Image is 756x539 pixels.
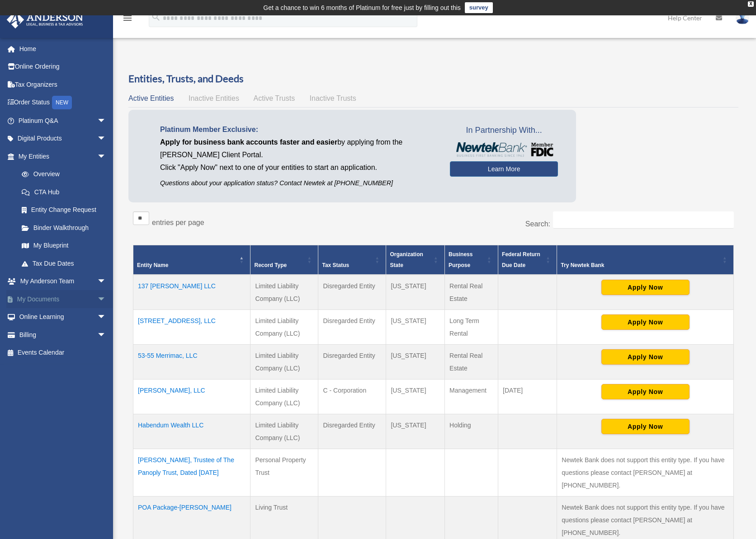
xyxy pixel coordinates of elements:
a: Entity Change Request [13,201,115,219]
td: C - Corporation [318,379,386,414]
td: Holding [445,414,498,449]
td: Limited Liability Company (LLC) [250,379,318,414]
span: arrow_drop_down [97,308,115,327]
span: Apply for business bank accounts faster and easier [160,138,337,146]
button: Apply Now [601,419,690,434]
td: Long Term Rental [445,309,498,344]
td: Limited Liability Company (LLC) [250,414,318,449]
span: arrow_drop_down [97,290,115,309]
td: Management [445,379,498,414]
td: [US_STATE] [386,414,445,449]
td: [US_STATE] [386,309,445,344]
span: Federal Return Due Date [502,251,540,268]
td: Limited Liability Company (LLC) [250,344,318,379]
th: Entity Name: Activate to invert sorting [133,245,250,275]
span: arrow_drop_down [97,147,115,166]
i: menu [122,13,133,23]
td: Newtek Bank does not support this entity type. If you have questions please contact [PERSON_NAME]... [557,449,734,496]
th: Tax Status: Activate to sort [318,245,386,275]
img: NewtekBankLogoSM.png [454,142,553,157]
td: Personal Property Trust [250,449,318,496]
th: Try Newtek Bank : Activate to sort [557,245,734,275]
h3: Entities, Trusts, and Deeds [128,72,738,86]
div: close [748,1,754,7]
a: My Anderson Teamarrow_drop_down [6,272,120,291]
div: Get a chance to win 6 months of Platinum for free just by filling out this [263,2,461,13]
th: Federal Return Due Date: Activate to sort [498,245,557,275]
span: arrow_drop_down [97,112,115,130]
button: Apply Now [601,384,690,399]
p: Questions about your application status? Contact Newtek at [PHONE_NUMBER] [160,178,436,189]
div: Try Newtek Bank [561,260,720,271]
label: Search: [525,220,550,228]
a: menu [122,16,133,23]
td: [DATE] [498,379,557,414]
span: Record Type [254,262,287,268]
span: arrow_drop_down [97,326,115,344]
img: User Pic [736,11,749,24]
span: Entity Name [137,262,168,268]
td: Limited Liability Company (LLC) [250,309,318,344]
button: Apply Now [601,349,690,365]
div: NEW [52,96,72,109]
button: Apply Now [601,280,690,295]
a: My Documentsarrow_drop_down [6,290,120,308]
a: CTA Hub [13,183,115,201]
a: Digital Productsarrow_drop_down [6,130,120,148]
p: Platinum Member Exclusive: [160,123,436,136]
th: Record Type: Activate to sort [250,245,318,275]
span: Tax Status [322,262,349,268]
td: Disregarded Entity [318,414,386,449]
span: Business Purpose [449,251,472,268]
a: survey [465,2,493,13]
td: [STREET_ADDRESS], LLC [133,309,250,344]
td: [US_STATE] [386,379,445,414]
td: [PERSON_NAME], Trustee of The Panoply Trust, Dated [DATE] [133,449,250,496]
td: 53-55 Merrimac, LLC [133,344,250,379]
a: Online Ordering [6,58,120,76]
img: Anderson Advisors Platinum Portal [4,11,86,28]
td: 137 [PERSON_NAME] LLC [133,275,250,310]
a: My Blueprint [13,237,115,255]
td: Disregarded Entity [318,309,386,344]
span: In Partnership With... [450,123,558,138]
td: Limited Liability Company (LLC) [250,275,318,310]
a: Platinum Q&Aarrow_drop_down [6,112,120,130]
span: arrow_drop_down [97,130,115,148]
button: Apply Now [601,314,690,330]
th: Organization State: Activate to sort [386,245,445,275]
span: Inactive Trusts [310,94,356,102]
td: [US_STATE] [386,344,445,379]
span: Inactive Entities [189,94,239,102]
td: Habendum Wealth LLC [133,414,250,449]
td: Disregarded Entity [318,275,386,310]
span: Active Entities [128,94,174,102]
a: My Entitiesarrow_drop_down [6,147,115,165]
th: Business Purpose: Activate to sort [445,245,498,275]
td: [PERSON_NAME], LLC [133,379,250,414]
a: Home [6,40,120,58]
span: arrow_drop_down [97,272,115,291]
a: Learn More [450,161,558,177]
td: [US_STATE] [386,275,445,310]
a: Binder Walkthrough [13,219,115,237]
a: Billingarrow_drop_down [6,326,120,344]
label: entries per page [152,219,204,226]
p: by applying from the [PERSON_NAME] Client Portal. [160,136,436,161]
a: Overview [13,165,111,183]
td: Rental Real Estate [445,275,498,310]
i: search [151,12,161,22]
span: Organization State [390,251,423,268]
p: Click "Apply Now" next to one of your entities to start an application. [160,161,436,174]
td: Disregarded Entity [318,344,386,379]
a: Order StatusNEW [6,94,120,112]
span: Active Trusts [254,94,295,102]
a: Events Calendar [6,344,120,362]
a: Online Learningarrow_drop_down [6,308,120,326]
a: Tax Organizers [6,75,120,94]
td: Rental Real Estate [445,344,498,379]
a: Tax Due Dates [13,254,115,272]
